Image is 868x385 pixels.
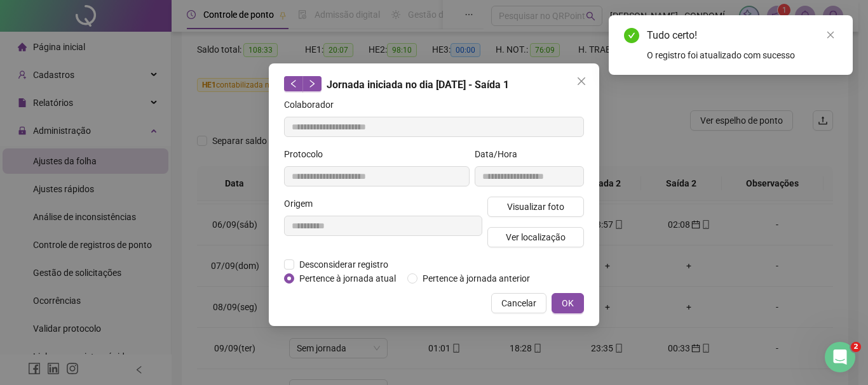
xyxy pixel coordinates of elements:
label: Protocolo [284,147,331,161]
iframe: Intercom live chat [825,342,855,372]
span: close [576,76,587,86]
span: right [308,79,316,88]
div: Tudo certo! [647,28,837,43]
button: Visualizar foto [487,197,584,217]
span: left [289,79,298,88]
a: Close [824,28,837,42]
label: Colaborador [284,98,342,112]
span: Ver localização [506,230,566,244]
span: check-circle [624,28,639,43]
button: Ver localização [487,227,584,247]
div: O registro foi atualizado com sucesso [647,48,837,62]
span: Pertence à jornada atual [294,271,401,285]
span: OK [562,296,574,310]
span: 2 [851,342,861,352]
button: right [302,76,322,91]
span: Desconsiderar registro [294,258,393,271]
label: Data/Hora [475,147,526,161]
span: Visualizar foto [507,200,564,214]
span: Cancelar [501,296,536,310]
button: OK [552,293,584,313]
div: Jornada iniciada no dia [DATE] - Saída 1 [284,76,584,93]
label: Origem [284,197,321,211]
button: left [284,76,303,91]
button: Close [571,71,592,91]
button: Cancelar [491,293,546,313]
span: close [826,30,835,39]
span: Pertence à jornada anterior [417,271,535,285]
